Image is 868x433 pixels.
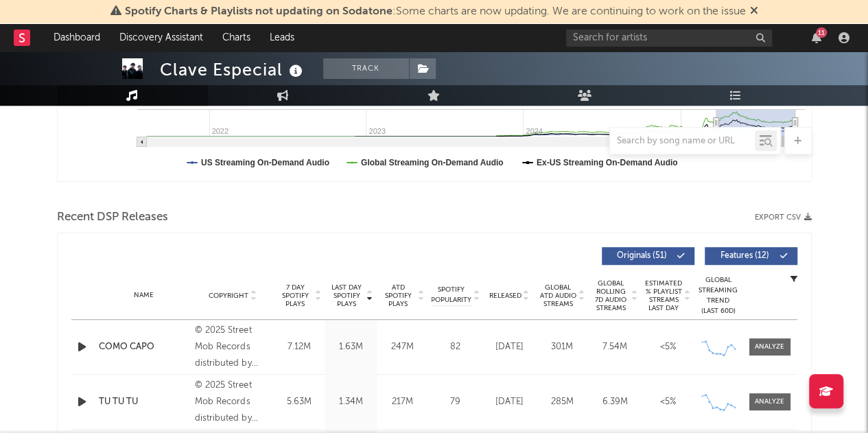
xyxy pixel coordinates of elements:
a: Leads [260,24,304,51]
a: TU TU TU [99,395,189,409]
a: Charts [213,24,260,51]
div: 79 [432,395,480,409]
span: Spotify Charts & Playlists not updating on Sodatone [125,6,392,17]
span: Global ATD Audio Streams [539,283,577,308]
div: 7.54M [592,340,638,354]
div: <5% [645,340,691,354]
div: 1.34M [329,395,373,409]
input: Search by song name or URL [610,136,755,147]
a: Dashboard [44,24,110,51]
span: Dismiss [750,6,758,17]
div: Name [99,290,189,301]
div: 11 [816,27,827,38]
div: <5% [645,395,691,409]
text: Ex-US Streaming On-Demand Audio [536,158,677,167]
div: Clave Especial [160,58,306,81]
div: 285M [539,395,585,409]
span: Estimated % Playlist Streams Last Day [645,279,683,312]
div: [DATE] [486,395,532,409]
button: Export CSV [755,213,812,222]
div: 82 [432,340,480,354]
span: Released [489,292,521,300]
span: Copyright [209,292,248,300]
button: 11 [812,32,821,43]
div: 301M [539,340,585,354]
span: : Some charts are now updating. We are continuing to work on the issue [125,6,746,17]
div: 7.12M [277,340,322,354]
input: Search for artists [566,30,772,47]
span: 7 Day Spotify Plays [277,283,314,308]
div: Global Streaming Trend (Last 60D) [698,275,739,316]
div: 6.39M [592,395,638,409]
span: Recent DSP Releases [57,209,168,226]
text: Global Streaming On-Demand Audio [360,158,503,167]
div: 217M [380,395,425,409]
span: Spotify Popularity [431,285,471,305]
div: © 2025 Street Mob Records distributed by Warner Music Latina, Inc [195,323,270,372]
text: US Streaming On-Demand Audio [201,158,329,167]
a: Discovery Assistant [110,24,213,51]
div: [DATE] [486,340,532,354]
div: 1.63M [329,340,373,354]
div: 5.63M [277,395,322,409]
button: Track [323,58,409,79]
span: ATD Spotify Plays [380,283,417,308]
button: Features(12) [705,247,797,265]
span: Global Rolling 7D Audio Streams [592,279,630,312]
span: Originals ( 51 ) [611,252,674,260]
span: Features ( 12 ) [714,252,777,260]
span: Last Day Spotify Plays [329,283,365,308]
div: © 2025 Street Mob Records distributed by Warner Music Latina, Inc [195,377,270,427]
button: Originals(51) [602,247,694,265]
a: COMO CAPO [99,340,189,354]
div: 247M [380,340,425,354]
